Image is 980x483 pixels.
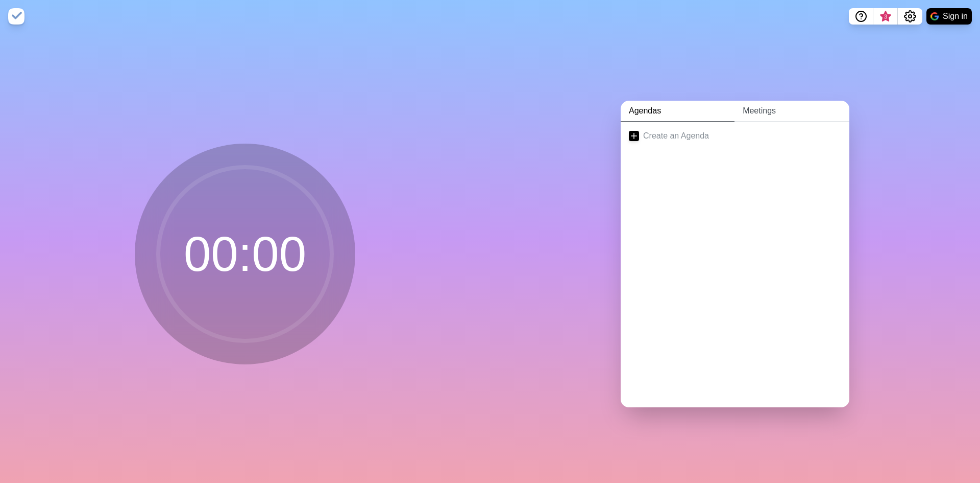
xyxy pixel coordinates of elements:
button: Help [849,8,873,25]
img: timeblocks logo [8,8,24,25]
button: Settings [898,8,922,25]
button: Sign in [926,8,972,25]
a: Meetings [734,101,849,122]
a: Create an Agenda [621,122,849,150]
img: google logo [930,12,939,20]
a: Agendas [621,101,734,122]
button: What’s new [873,8,898,25]
span: 3 [881,13,890,21]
